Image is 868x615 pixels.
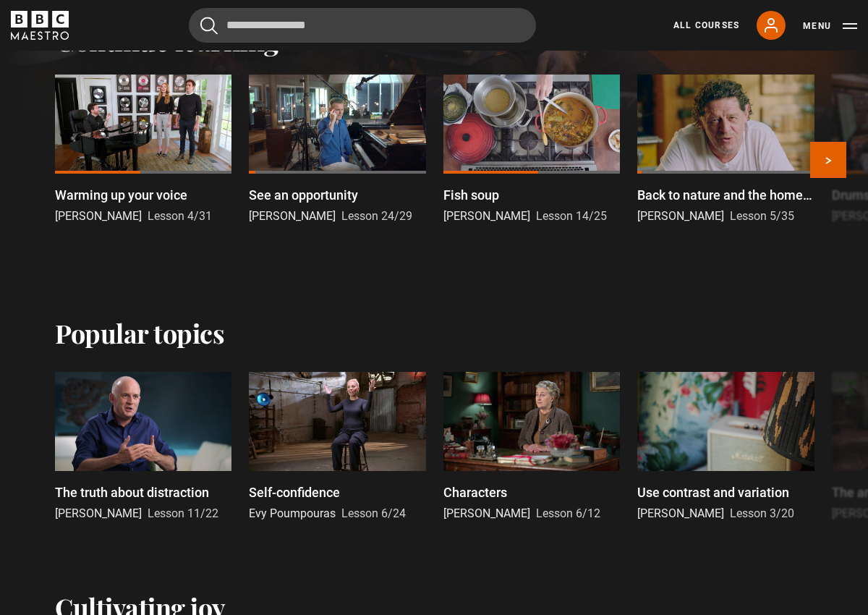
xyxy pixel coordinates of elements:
[55,372,231,522] a: The truth about distraction [PERSON_NAME] Lesson 11/22
[443,75,620,225] a: Fish soup [PERSON_NAME] Lesson 14/25
[55,209,142,223] span: [PERSON_NAME]
[55,75,231,225] a: Warming up your voice [PERSON_NAME] Lesson 4/31
[249,75,425,225] a: See an opportunity [PERSON_NAME] Lesson 24/29
[536,506,600,520] span: Lesson 6/12
[148,209,212,223] span: Lesson 4/31
[55,483,209,502] p: The truth about distraction
[443,372,620,522] a: Characters [PERSON_NAME] Lesson 6/12
[11,11,69,40] svg: BBC Maestro
[730,209,794,223] span: Lesson 5/35
[443,483,507,502] p: Characters
[148,506,218,520] span: Lesson 11/22
[536,209,607,223] span: Lesson 14/25
[637,483,789,502] p: Use contrast and variation
[443,506,530,520] span: [PERSON_NAME]
[200,17,218,35] button: Submit the search query
[730,506,794,520] span: Lesson 3/20
[637,75,814,225] a: Back to nature and the home kitchen [PERSON_NAME] Lesson 5/35
[249,506,336,520] span: Evy Poumpouras
[55,24,813,57] h2: Continue learning
[189,8,536,43] input: Search
[249,185,358,205] p: See an opportunity
[55,185,187,205] p: Warming up your voice
[55,318,224,348] h2: Popular topics
[637,185,814,205] p: Back to nature and the home kitchen
[673,19,739,32] a: All Courses
[637,209,724,223] span: [PERSON_NAME]
[443,209,530,223] span: [PERSON_NAME]
[443,185,499,205] p: Fish soup
[249,209,336,223] span: [PERSON_NAME]
[803,19,857,33] button: Toggle navigation
[637,372,814,522] a: Use contrast and variation [PERSON_NAME] Lesson 3/20
[341,209,412,223] span: Lesson 24/29
[249,372,425,522] a: Self-confidence Evy Poumpouras Lesson 6/24
[249,483,340,502] p: Self-confidence
[55,506,142,520] span: [PERSON_NAME]
[341,506,406,520] span: Lesson 6/24
[637,506,724,520] span: [PERSON_NAME]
